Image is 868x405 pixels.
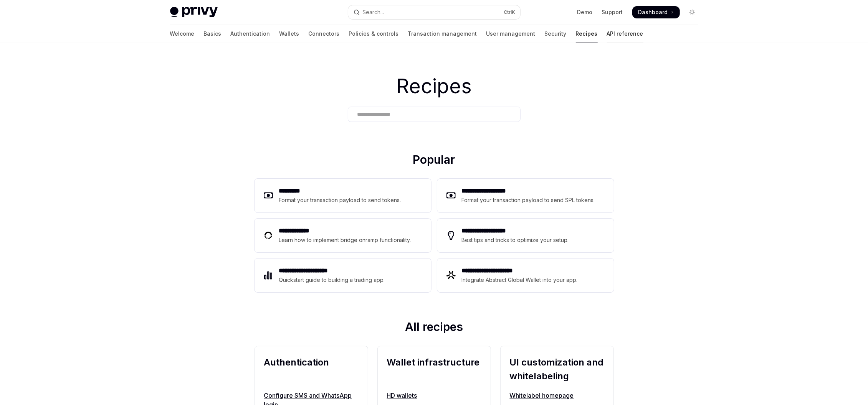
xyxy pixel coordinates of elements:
div: Format your transaction payload to send SPL tokens. [462,196,596,205]
a: Authentication [231,25,270,43]
div: Search... [363,8,384,17]
span: Dashboard [638,8,668,16]
a: User management [486,25,536,43]
h2: Authentication [264,356,359,383]
a: Demo [577,8,593,16]
a: **** **** ***Learn how to implement bridge onramp functionality. [255,219,431,252]
a: API reference [607,25,643,43]
h2: Popular [255,153,614,170]
div: Quickstart guide to building a trading app. [279,275,385,285]
a: Basics [204,25,222,43]
div: Best tips and tricks to optimize your setup. [462,235,570,245]
h2: Wallet infrastructure [387,356,481,383]
a: Transaction management [408,25,477,43]
div: Integrate Abstract Global Wallet into your app. [462,275,579,285]
h2: UI customization and whitelabeling [510,356,604,383]
h2: All recipes [255,320,614,337]
button: Toggle dark mode [686,6,698,18]
a: Connectors [309,25,340,43]
a: Recipes [576,25,598,43]
img: light logo [170,7,218,18]
a: Dashboard [632,6,680,18]
a: Wallets [279,25,299,43]
button: Open search [348,5,520,19]
div: Learn how to implement bridge onramp functionality. [279,235,413,245]
a: Welcome [170,25,195,43]
a: HD wallets [387,391,481,400]
a: Whitelabel homepage [510,391,604,400]
a: Support [602,8,623,16]
div: Format your transaction payload to send tokens. [279,196,402,205]
a: Policies & controls [349,25,399,43]
a: **** ****Format your transaction payload to send tokens. [255,179,431,212]
a: Security [545,25,567,43]
span: Ctrl K [504,9,516,15]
